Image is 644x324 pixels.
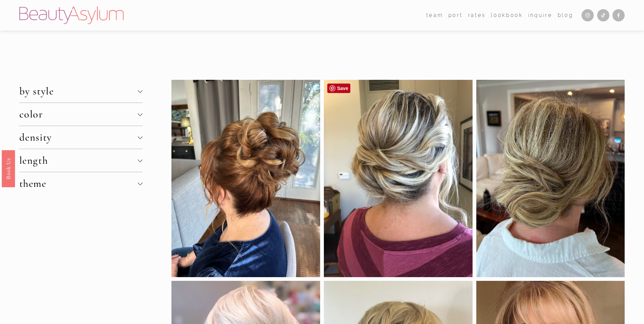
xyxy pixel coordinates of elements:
span: team [426,11,443,20]
button: by style [19,80,143,103]
a: Lookbook [491,10,523,20]
a: Pin it! [327,84,350,93]
img: Beauty Asylum | Bridal Hair &amp; Makeup Charlotte &amp; Atlanta [19,6,124,24]
span: by style [19,85,138,97]
a: Blog [558,10,573,20]
a: Inquire [528,10,553,20]
a: Facebook [612,9,625,21]
a: Instagram [582,9,594,21]
a: Rates [468,10,486,20]
a: Book Us [2,150,15,187]
span: theme [19,177,138,190]
a: port [448,10,463,20]
span: color [19,108,138,121]
button: length [19,149,143,172]
button: color [19,103,143,126]
a: folder dropdown [426,10,443,20]
span: density [19,131,138,144]
button: density [19,126,143,149]
span: length [19,154,138,167]
button: theme [19,172,143,195]
a: TikTok [597,9,609,21]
